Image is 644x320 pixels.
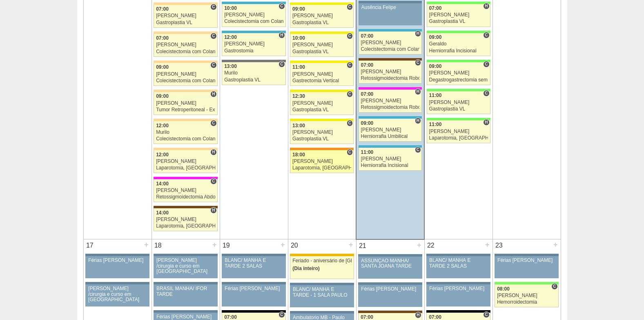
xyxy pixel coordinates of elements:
[224,77,283,83] div: Gastroplastia VL
[156,194,215,200] div: Retossigmoidectomia Abdominal VL
[154,90,217,92] div: Key: Bartira
[156,152,169,158] span: 12:00
[85,254,149,256] div: Key: Aviso
[292,6,305,12] span: 09:00
[222,2,285,4] div: Key: Neomater
[416,240,423,250] div: +
[483,90,489,97] span: Consultório
[224,34,237,40] span: 12:00
[495,284,558,307] a: C 08:00 [PERSON_NAME] Hemorroidectomia
[427,118,490,120] div: Key: Brasil
[156,286,215,297] div: BRASIL MANHÃ/ IFOR TARDE
[290,121,354,144] a: C 13:00 [PERSON_NAME] Gastroplastia VL
[483,311,489,318] span: Consultório
[361,105,420,110] div: Retossigmoidectomia Robótica
[427,2,490,4] div: Key: Brasil
[292,258,352,264] div: Feriado - aniversário de [GEOGRAPHIC_DATA]
[292,136,351,142] div: Gastroplastia VL
[154,256,217,278] a: [PERSON_NAME] /cirurgia e curso em [GEOGRAPHIC_DATA]
[429,63,442,69] span: 09:00
[358,285,422,307] a: Férias [PERSON_NAME]
[292,152,305,158] span: 18:00
[290,119,354,121] div: Key: Santa Rita
[359,32,422,54] a: H 07:00 [PERSON_NAME] Colecistectomia com Colangiografia VL
[415,59,421,66] span: Consultório
[551,283,557,290] span: Consultório
[292,72,351,77] div: [PERSON_NAME]
[290,254,354,256] div: Key: Feriado
[156,136,215,142] div: Colecistectomia com Colangiografia VL
[224,5,237,11] span: 10:00
[361,134,420,139] div: Herniorrafia Umbilical
[415,312,421,318] span: Hospital
[426,282,490,284] div: Key: Aviso
[427,4,490,27] a: H 07:00 [PERSON_NAME] Gastroplastia VL
[224,41,283,47] div: [PERSON_NAME]
[154,92,217,115] a: H 09:00 [PERSON_NAME] Tumor Retroperitoneal - Exerese
[279,3,285,9] span: Consultório
[85,284,149,306] a: [PERSON_NAME] /cirurgia e curso em [GEOGRAPHIC_DATA]
[210,178,216,185] span: Consultório
[361,98,420,104] div: [PERSON_NAME]
[156,210,169,216] span: 14:00
[156,20,215,25] div: Gastroplastia VL
[429,70,488,76] div: [PERSON_NAME]
[222,62,285,85] a: C 13:00 Murilo Gastroplastia VL
[220,239,233,252] div: 19
[152,239,165,252] div: 18
[359,116,422,119] div: Key: Neomater
[347,91,353,97] span: Consultório
[154,32,217,34] div: Key: Bartira
[293,287,351,297] div: BLANC/ MANHÃ E TARDE - 1 SALA PAULO
[154,206,217,208] div: Key: Santa Joana
[292,78,351,83] div: Gastrectomia Vertical
[415,30,421,37] span: Hospital
[154,63,217,86] a: C 09:00 [PERSON_NAME] Colecistectomia com Colangiografia VL
[415,117,421,124] span: Hospital
[154,61,217,63] div: Key: Bartira
[292,93,305,99] span: 12:30
[347,4,353,10] span: Consultório
[361,62,374,68] span: 07:00
[211,239,218,250] div: +
[429,92,442,98] span: 11:00
[361,91,374,97] span: 07:00
[224,19,283,24] div: Colecistectomia com Colangiografia VL
[290,2,354,5] div: Key: Santa Rita
[143,239,150,250] div: +
[361,163,420,168] div: Herniorrafia Incisional
[429,314,441,320] span: 07:00
[415,146,421,153] span: Consultório
[493,239,506,252] div: 23
[154,5,217,28] a: C 07:00 [PERSON_NAME] Gastroplastia VL
[429,5,442,11] span: 07:00
[210,91,216,97] span: Hospital
[290,311,354,313] div: Key: Aviso
[429,129,488,134] div: [PERSON_NAME]
[292,130,351,135] div: [PERSON_NAME]
[359,90,422,113] a: H 07:00 [PERSON_NAME] Retossigmoidectomia Robótica
[154,177,217,179] div: Key: Pro Matre
[358,257,422,279] a: ASSUNÇÃO MANHÃ/ SANTA JOANA TARDE
[154,2,217,5] div: Key: Bartira
[427,33,490,56] a: C 09:00 Geraldo Herniorrafia Incisional
[429,122,442,127] span: 11:00
[427,31,490,33] div: Key: Brasil
[361,5,419,10] div: Ausência Felipe
[292,101,351,106] div: [PERSON_NAME]
[292,165,351,171] div: Laparotomia, [GEOGRAPHIC_DATA], Drenagem, Bridas VL
[85,282,149,284] div: Key: Aviso
[427,120,490,143] a: H 11:00 [PERSON_NAME] Laparotomia, [GEOGRAPHIC_DATA], Drenagem, Bridas VL
[292,159,351,164] div: [PERSON_NAME]
[156,101,215,106] div: [PERSON_NAME]
[359,87,422,90] div: Key: Pro Matre
[426,256,490,278] a: BLANC/ MANHÃ E TARDE 2 SALAS
[156,223,215,229] div: Laparotomia, [GEOGRAPHIC_DATA], Drenagem, Bridas VL
[222,256,285,278] a: BLANC/ MANHÃ E TARDE 2 SALAS
[361,149,374,155] span: 11:00
[497,300,556,305] div: Hemorroidectomia
[429,77,488,83] div: Degastrogastrectomia sem vago
[495,256,558,278] a: Férias [PERSON_NAME]
[292,49,351,54] div: Gastroplastia VL
[156,6,169,12] span: 07:00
